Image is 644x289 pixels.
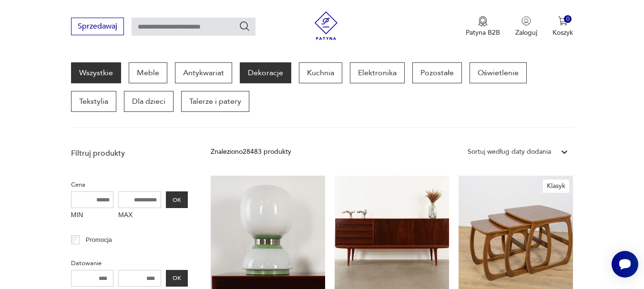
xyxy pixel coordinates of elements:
img: Ikonka użytkownika [521,16,531,26]
div: Sortuj według daty dodania [468,147,551,157]
img: Ikona koszyka [558,16,568,26]
a: Pozostałe [412,62,462,83]
a: Oświetlenie [470,62,527,83]
button: Sprzedawaj [71,18,124,35]
button: Zaloguj [515,16,537,37]
a: Dekoracje [240,62,291,83]
p: Koszyk [552,28,573,37]
p: Zaloguj [515,28,537,37]
a: Elektronika [350,62,405,83]
a: Antykwariat [175,62,232,83]
a: Sprzedawaj [71,24,124,30]
button: OK [166,270,188,287]
p: Datowanie [71,258,188,269]
label: MIN [71,208,114,223]
div: 0 [564,15,572,23]
p: Cena [71,179,188,190]
a: Ikona medaluPatyna B2B [466,16,500,37]
img: Patyna - sklep z meblami i dekoracjami vintage [312,11,340,40]
button: 0Koszyk [552,16,573,37]
p: Filtruj produkty [71,148,188,159]
iframe: Smartsupp widget button [612,251,638,278]
a: Meble [129,62,167,83]
a: Kuchnia [299,62,342,83]
button: Patyna B2B [466,16,500,37]
button: Szukaj [239,20,250,32]
a: Dla dzieci [124,91,174,112]
p: Patyna B2B [466,28,500,37]
a: Tekstylia [71,91,116,112]
img: Ikona medalu [478,16,488,27]
button: OK [166,191,188,208]
a: Talerze i patery [181,91,249,112]
a: Wszystkie [71,62,121,83]
label: MAX [118,208,161,223]
p: Promocja [86,235,112,245]
div: Znaleziono 28483 produkty [211,147,291,157]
